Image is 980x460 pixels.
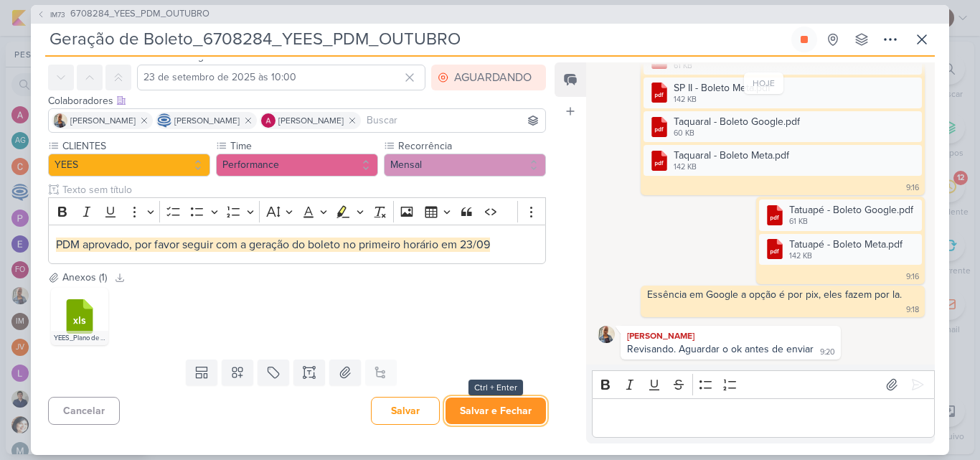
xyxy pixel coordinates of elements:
[446,398,546,424] button: Salvar e Fechar
[431,65,546,90] button: AGUARDANDO
[647,288,902,301] div: Essência em Google a opção é por pix, eles fazem por la.
[229,139,378,154] label: Time
[674,128,800,139] div: 60 KB
[906,182,919,194] div: 9:16
[598,326,615,343] img: Iara Santos
[174,114,240,127] span: [PERSON_NAME]
[371,397,440,425] button: Salvar
[906,271,919,283] div: 9:16
[45,27,788,52] input: Kard Sem Título
[137,50,209,62] label: Data de Entrega
[56,238,490,252] span: PDM aprovado, por favor seguir com a geração do boleto no primeiro horário em 23/09
[48,154,210,177] button: YEES
[48,397,120,425] button: Cancelar
[789,216,913,227] div: 61 KB
[60,182,546,197] input: Texto sem título
[789,202,913,217] div: Tatuapé - Boleto Google.pdf
[789,250,903,262] div: 142 KB
[623,329,838,343] div: [PERSON_NAME]
[592,370,935,398] div: Editor toolbar
[62,270,107,285] div: Anexos (1)
[674,80,771,95] div: SP II - Boleto Meta.pdf
[592,398,935,438] div: Editor editing area: main
[674,94,771,105] div: 142 KB
[644,78,922,108] div: SP II - Boleto Meta.pdf
[70,114,136,127] span: [PERSON_NAME]
[61,139,210,154] label: CLIENTES
[789,237,903,252] div: Tatuapé - Boleto Meta.pdf
[48,50,93,62] label: Prioridade
[644,145,922,176] div: Taquaral - Boleto Meta.pdf
[397,139,546,154] label: Recorrência
[674,161,789,173] div: 142 KB
[48,225,546,264] div: Editor editing area: main
[798,34,810,45] div: Parar relógio
[48,93,546,108] div: Colaboradores
[216,154,378,177] button: Performance
[157,113,171,128] img: Caroline Traven De Andrade
[759,234,922,265] div: Tatuapé - Boleto Meta.pdf
[627,343,814,355] div: Revisando. Aguardar o ok antes de enviar
[759,200,922,230] div: Tatuapé - Boleto Google.pdf
[53,113,67,128] img: Iara Santos
[906,304,919,316] div: 9:18
[468,380,523,395] div: Ctrl + Enter
[674,60,781,72] div: 61 KB
[454,69,532,86] div: AGUARDANDO
[674,148,789,163] div: Taquaral - Boleto Meta.pdf
[820,347,835,358] div: 9:20
[384,154,546,177] button: Mensal
[644,111,922,142] div: Taquaral - Boleto Google.pdf
[48,197,546,225] div: Editor toolbar
[261,113,275,128] img: Alessandra Gomes
[674,114,800,129] div: Taquaral - Boleto Google.pdf
[364,112,542,129] input: Buscar
[137,65,425,90] input: Select a date
[51,331,108,345] div: YEES_Plano de Mídia_Outubro_2025 (1).xlsx
[278,114,344,127] span: [PERSON_NAME]
[431,50,458,62] label: Status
